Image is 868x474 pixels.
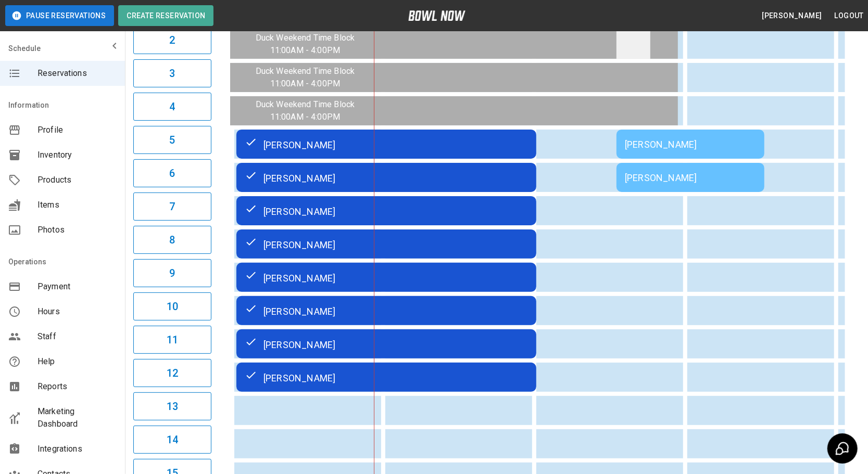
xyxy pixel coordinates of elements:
[169,165,175,182] h6: 6
[169,232,175,248] h6: 8
[133,392,211,420] button: 13
[169,132,175,148] h6: 5
[133,126,211,154] button: 5
[37,124,117,136] span: Profile
[245,338,528,350] div: [PERSON_NAME]
[133,159,211,187] button: 6
[133,226,211,254] button: 8
[37,67,117,80] span: Reservations
[245,304,528,317] div: [PERSON_NAME]
[133,26,211,54] button: 2
[37,355,117,368] span: Help
[169,265,175,281] h6: 9
[245,371,528,383] div: [PERSON_NAME]
[831,6,868,25] button: Logout
[245,171,528,184] div: [PERSON_NAME]
[169,32,175,48] h6: 2
[167,298,178,315] h6: 10
[37,405,117,430] span: Marketing Dashboard
[169,98,175,115] h6: 4
[37,280,117,293] span: Payment
[37,380,117,393] span: Reports
[245,138,528,150] div: [PERSON_NAME]
[133,93,211,121] button: 4
[169,198,175,215] h6: 7
[167,331,178,348] h6: 11
[133,59,211,87] button: 3
[133,193,211,221] button: 7
[625,172,756,183] div: [PERSON_NAME]
[133,292,211,321] button: 10
[37,149,117,161] span: Inventory
[133,259,211,287] button: 9
[133,326,211,354] button: 11
[133,359,211,387] button: 12
[133,426,211,454] button: 14
[625,139,756,150] div: [PERSON_NAME]
[758,6,826,25] button: [PERSON_NAME]
[118,5,213,26] button: Create Reservation
[167,365,178,381] h6: 12
[169,65,175,82] h6: 3
[37,224,117,236] span: Photos
[408,10,466,21] img: logo
[245,271,528,284] div: [PERSON_NAME]
[167,431,178,448] h6: 14
[37,330,117,343] span: Staff
[37,443,117,455] span: Integrations
[5,5,114,26] button: Pause Reservations
[37,305,117,318] span: Hours
[245,238,528,250] div: [PERSON_NAME]
[167,398,178,415] h6: 13
[37,199,117,211] span: Items
[245,204,528,217] div: [PERSON_NAME]
[37,174,117,186] span: Products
